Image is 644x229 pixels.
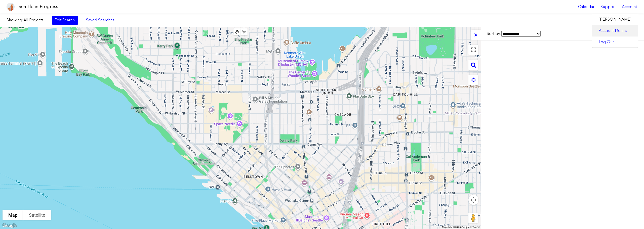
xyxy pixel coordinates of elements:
[468,195,478,205] button: Map camera controls
[52,16,78,24] a: Edit Search
[233,28,240,35] button: Stop drawing
[23,18,44,22] span: All Projects
[7,17,47,23] label: Showing:
[487,31,541,37] label: Sort by:
[468,213,478,223] button: Drag Pegman onto the map to open Street View
[23,210,51,220] button: Show satellite imagery
[501,31,541,37] select: Sort by:
[7,3,15,11] img: favicon-96x96.png
[592,14,638,25] label: [PERSON_NAME]
[472,226,479,228] a: Terms
[592,36,638,48] a: Log Out
[592,25,638,36] a: Account Details
[240,28,248,35] button: Draw a shape
[442,226,469,228] span: Map data ©2025 Google
[1,222,18,229] a: Open this area in Google Maps (opens a new window)
[19,4,58,10] h1: Seattle in Progress
[3,210,23,220] button: Show street map
[83,16,117,24] a: Saved Searches
[468,45,478,55] button: Toggle fullscreen view
[1,222,18,229] img: Google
